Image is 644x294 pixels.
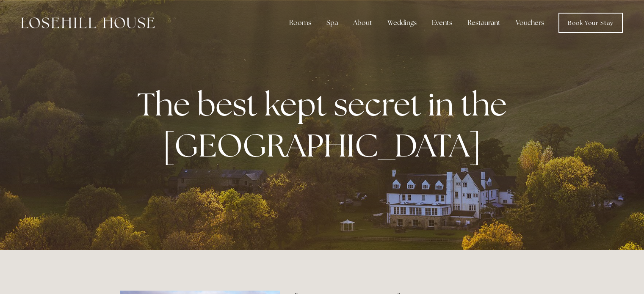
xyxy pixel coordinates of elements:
[461,14,507,31] div: Restaurant
[137,83,514,166] strong: The best kept secret in the [GEOGRAPHIC_DATA]
[381,14,423,31] div: Weddings
[558,13,623,33] a: Book Your Stay
[425,14,459,31] div: Events
[282,14,318,31] div: Rooms
[320,14,345,31] div: Spa
[509,14,551,31] a: Vouchers
[346,14,379,31] div: About
[21,17,155,28] img: Losehill House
